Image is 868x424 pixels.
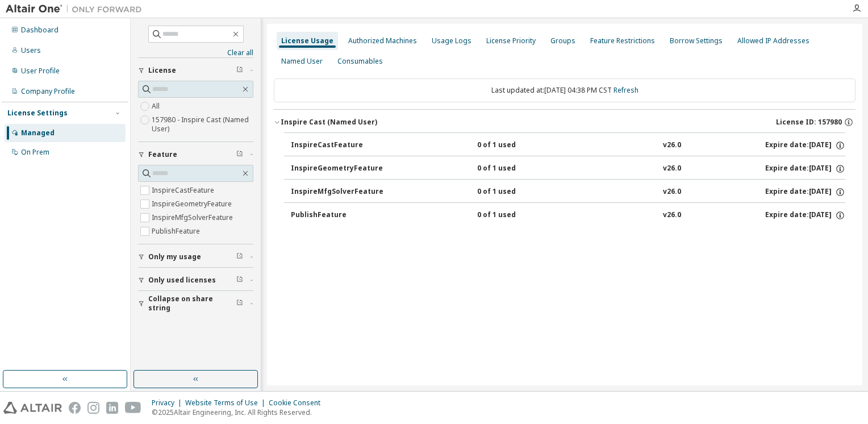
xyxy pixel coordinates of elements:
[21,26,59,35] div: Dashboard
[125,402,141,414] img: youtube.svg
[152,398,185,408] div: Privacy
[106,402,118,414] img: linkedin.svg
[663,140,681,151] div: v26.0
[236,150,243,159] span: Clear filter
[776,118,842,127] span: License ID: 157980
[7,109,68,118] div: License Settings
[3,402,62,414] img: altair_logo.svg
[152,408,327,417] p: © 2025 Altair Engineering, Inc. All Rights Reserved.
[236,252,243,261] span: Clear filter
[291,156,845,181] button: InspireGeometryFeature0 of 1 usedv26.0Expire date:[DATE]
[486,36,536,45] div: License Priority
[148,66,176,75] span: License
[87,402,99,414] img: instagram.svg
[477,164,579,174] div: 0 of 1 used
[21,87,75,96] div: Company Profile
[765,140,845,151] div: Expire date: [DATE]
[21,148,49,157] div: On Prem
[69,402,81,414] img: facebook.svg
[138,142,253,167] button: Feature
[274,110,856,135] button: Inspire Cast (Named User)License ID: 157980
[152,113,253,136] label: 157980 - Inspire Cast (Named User)
[663,187,681,197] div: v26.0
[152,225,202,238] label: PublishFeature
[477,140,579,151] div: 0 of 1 used
[236,299,243,308] span: Clear filter
[291,140,393,151] div: InspireCastFeature
[477,187,579,197] div: 0 of 1 used
[765,187,845,197] div: Expire date: [DATE]
[148,276,216,285] span: Only used licenses
[663,164,681,174] div: v26.0
[291,210,393,221] div: PublishFeature
[148,150,177,159] span: Feature
[138,48,253,57] a: Clear all
[590,36,655,45] div: Feature Restrictions
[236,276,243,285] span: Clear filter
[337,57,383,66] div: Consumables
[737,36,809,45] div: Allowed IP Addresses
[21,66,60,76] div: User Profile
[281,36,333,45] div: License Usage
[138,58,253,83] button: License
[550,36,575,45] div: Groups
[291,133,845,158] button: InspireCastFeature0 of 1 usedv26.0Expire date:[DATE]
[614,85,639,95] a: Refresh
[152,197,234,211] label: InspireGeometryFeature
[670,36,723,45] div: Borrow Settings
[274,78,856,102] div: Last updated at: [DATE] 04:38 PM CST
[6,3,148,15] img: Altair One
[152,211,235,225] label: InspireMfgSolverFeature
[291,203,845,228] button: PublishFeature0 of 1 usedv26.0Expire date:[DATE]
[138,291,253,316] button: Collapse on share string
[765,210,845,221] div: Expire date: [DATE]
[348,36,417,45] div: Authorized Machines
[148,294,236,313] span: Collapse on share string
[152,184,216,197] label: InspireCastFeature
[152,99,162,113] label: All
[765,164,845,174] div: Expire date: [DATE]
[21,46,41,55] div: Users
[185,398,269,408] div: Website Terms of Use
[236,66,243,75] span: Clear filter
[269,398,327,408] div: Cookie Consent
[148,252,201,261] span: Only my usage
[138,244,253,269] button: Only my usage
[432,36,471,45] div: Usage Logs
[663,210,681,221] div: v26.0
[291,180,845,205] button: InspireMfgSolverFeature0 of 1 usedv26.0Expire date:[DATE]
[291,187,393,197] div: InspireMfgSolverFeature
[138,268,253,293] button: Only used licenses
[291,164,393,174] div: InspireGeometryFeature
[281,57,323,66] div: Named User
[281,118,377,127] div: Inspire Cast (Named User)
[477,210,579,221] div: 0 of 1 used
[21,128,55,138] div: Managed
